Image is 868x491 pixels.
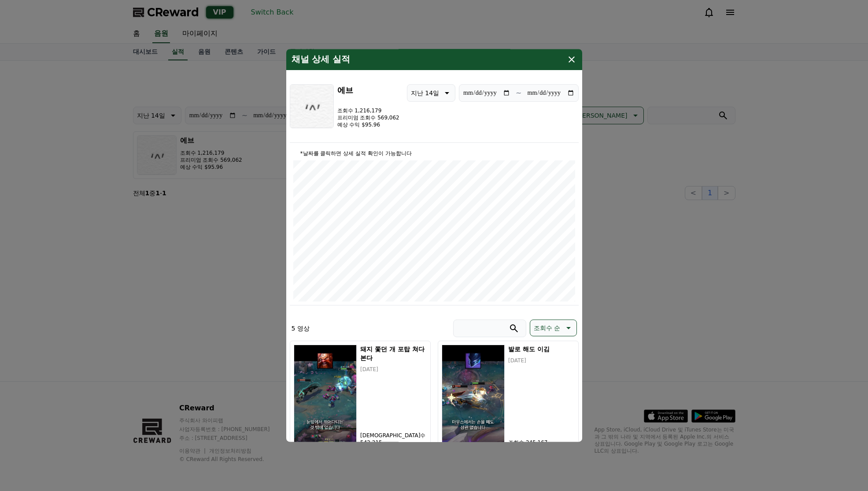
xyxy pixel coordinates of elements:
p: 5 영상 [292,324,310,333]
p: [DATE] [508,357,574,364]
img: 발로 해도 이김 [442,345,505,460]
p: 프리미엄 조회수 569,062 [337,114,399,121]
button: 돼지 쫓던 개 포탑 쳐다본다 돼지 쫓던 개 포탑 쳐다본다 [DATE] [DEMOGRAPHIC_DATA]수 542,215 프리미엄 조회수 269,460 예상 수익 $47.35 [290,341,431,464]
div: modal [286,49,582,442]
p: 조회수 1,216,179 [337,107,399,114]
p: 지난 14일 [411,87,439,99]
h5: 발로 해도 이김 [508,345,574,353]
img: 에브 [290,84,334,128]
p: 예상 수익 $95.96 [337,121,399,128]
button: 지난 14일 [407,84,455,102]
p: [DEMOGRAPHIC_DATA]수 542,215 [360,432,426,446]
img: 돼지 쫓던 개 포탑 쳐다본다 [294,345,357,460]
button: 조회수 순 [530,320,576,336]
h5: 돼지 쫓던 개 포탑 쳐다본다 [360,345,426,362]
p: 조회수 245,167 [508,439,574,446]
p: 조회수 순 [534,322,560,334]
p: ~ [516,88,521,98]
p: [DATE] [360,366,426,373]
h3: 에브 [337,84,399,97]
p: *날짜를 클릭하면 상세 실적 확인이 가능합니다 [293,150,575,157]
button: 발로 해도 이김 발로 해도 이김 [DATE] 조회수 245,167 프리미엄 조회수 107,471 예상 수익 $17.41 [438,341,579,464]
h4: 채널 상세 실적 [292,54,351,65]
